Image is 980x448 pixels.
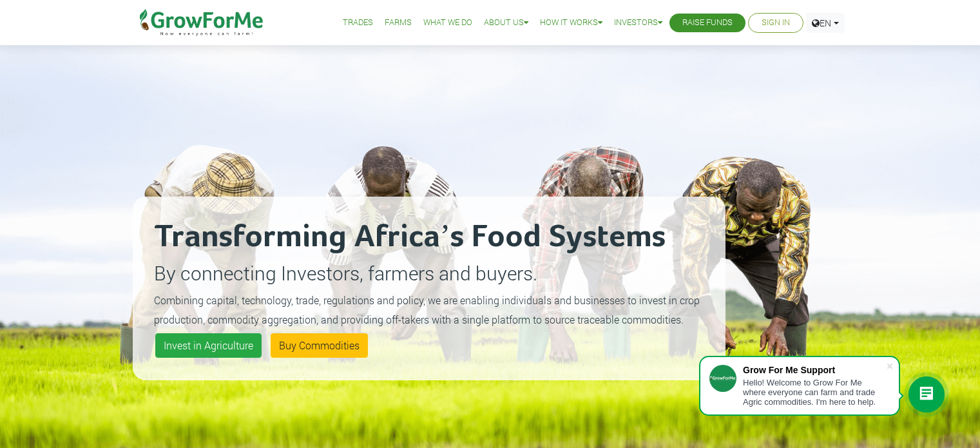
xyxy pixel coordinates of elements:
h2: Transforming Africa’s Food Systems [154,218,704,257]
a: Raise Funds [682,16,733,30]
a: Investors [614,16,662,30]
div: Hello! Welcome to Grow For Me where everyone can farm and trade Agric commodities. I'm here to help. [743,378,886,407]
a: About Us [484,16,528,30]
a: What We Do [423,16,472,30]
a: Farms [385,16,412,30]
a: EN [806,13,845,33]
a: Trades [343,16,373,30]
a: Buy Commodities [271,333,368,358]
p: By connecting Investors, farmers and buyers. [154,258,704,287]
small: Combining capital, technology, trade, regulations and policy, we are enabling individuals and bus... [154,293,700,326]
div: Grow For Me Support [743,365,886,375]
a: How it Works [540,16,602,30]
a: Sign In [762,16,790,30]
a: Invest in Agriculture [155,333,262,358]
